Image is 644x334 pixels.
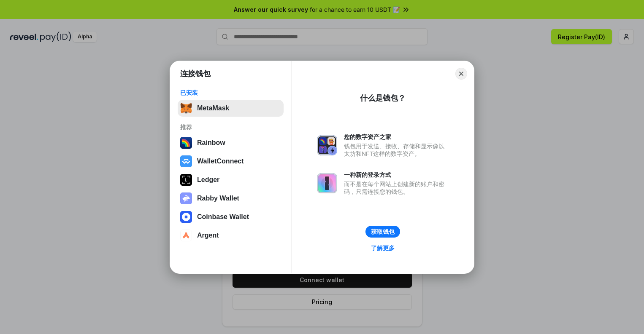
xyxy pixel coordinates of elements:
div: Ledger [197,176,219,184]
button: 获取钱包 [365,226,400,238]
div: 一种新的登录方式 [344,171,449,179]
img: svg+xml,%3Csvg%20width%3D%2228%22%20height%3D%2228%22%20viewBox%3D%220%200%2028%2028%22%20fill%3D... [180,211,192,223]
div: MetaMask [197,104,229,112]
div: Coinbase Wallet [197,213,249,221]
div: 获取钱包 [371,228,395,235]
div: 了解更多 [371,244,395,252]
div: Rabby Wallet [197,195,239,202]
div: 什么是钱包？ [360,93,406,103]
div: WalletConnect [197,158,244,165]
img: svg+xml,%3Csvg%20xmlns%3D%22http%3A%2F%2Fwww.w3.org%2F2000%2Fsvg%22%20width%3D%2228%22%20height%3... [180,174,192,186]
div: Argent [197,232,219,239]
button: MetaMask [178,100,284,117]
button: WalletConnect [178,153,284,170]
button: Close [455,68,467,80]
img: svg+xml,%3Csvg%20xmlns%3D%22http%3A%2F%2Fwww.w3.org%2F2000%2Fsvg%22%20fill%3D%22none%22%20viewBox... [317,173,337,193]
button: Argent [178,227,284,244]
img: svg+xml,%3Csvg%20xmlns%3D%22http%3A%2F%2Fwww.w3.org%2F2000%2Fsvg%22%20fill%3D%22none%22%20viewBox... [317,135,337,155]
button: Coinbase Wallet [178,208,284,225]
img: svg+xml,%3Csvg%20width%3D%2228%22%20height%3D%2228%22%20viewBox%3D%220%200%2028%2028%22%20fill%3D... [180,155,192,167]
h1: 连接钱包 [180,69,211,79]
div: 而不是在每个网站上创建新的账户和密码，只需连接您的钱包。 [344,180,449,195]
button: Rainbow [178,134,284,151]
div: 推荐 [180,123,281,131]
div: Rainbow [197,139,225,147]
a: 了解更多 [366,243,400,254]
img: svg+xml,%3Csvg%20xmlns%3D%22http%3A%2F%2Fwww.w3.org%2F2000%2Fsvg%22%20fill%3D%22none%22%20viewBox... [180,192,192,204]
div: 您的数字资产之家 [344,133,449,141]
img: svg+xml,%3Csvg%20width%3D%2228%22%20height%3D%2228%22%20viewBox%3D%220%200%2028%2028%22%20fill%3D... [180,230,192,241]
button: Ledger [178,171,284,188]
div: 已安装 [180,89,281,96]
img: svg+xml,%3Csvg%20fill%3D%22none%22%20height%3D%2233%22%20viewBox%3D%220%200%2035%2033%22%20width%... [180,102,192,114]
div: 钱包用于发送、接收、存储和显示像以太坊和NFT这样的数字资产。 [344,142,449,158]
img: svg+xml,%3Csvg%20width%3D%22120%22%20height%3D%22120%22%20viewBox%3D%220%200%20120%20120%22%20fil... [180,137,192,149]
button: Rabby Wallet [178,190,284,207]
